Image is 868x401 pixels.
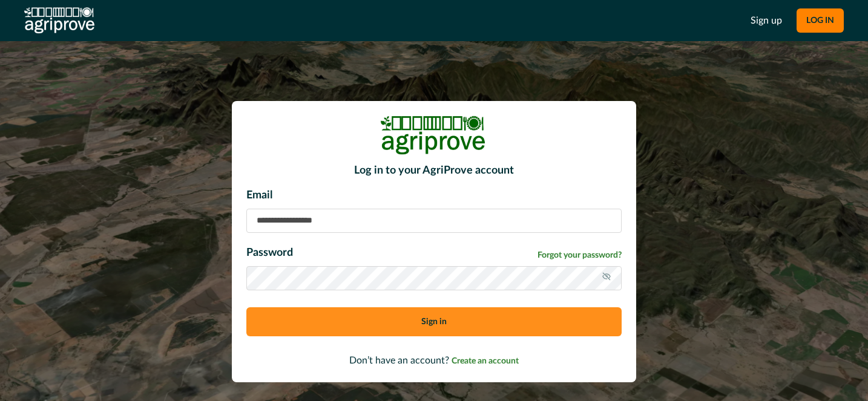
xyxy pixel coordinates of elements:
button: Sign in [246,307,622,336]
img: AgriProve logo [24,7,94,34]
span: Create an account [452,357,519,365]
img: Logo Image [380,116,488,155]
p: Don’t have an account? [246,353,622,368]
button: LOG IN [797,8,844,33]
h2: Log in to your AgriProve account [246,165,622,178]
a: Forgot your password? [538,249,622,262]
a: Create an account [452,356,519,365]
a: Sign up [751,13,782,28]
p: Email [246,187,622,204]
p: Password [246,245,293,261]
